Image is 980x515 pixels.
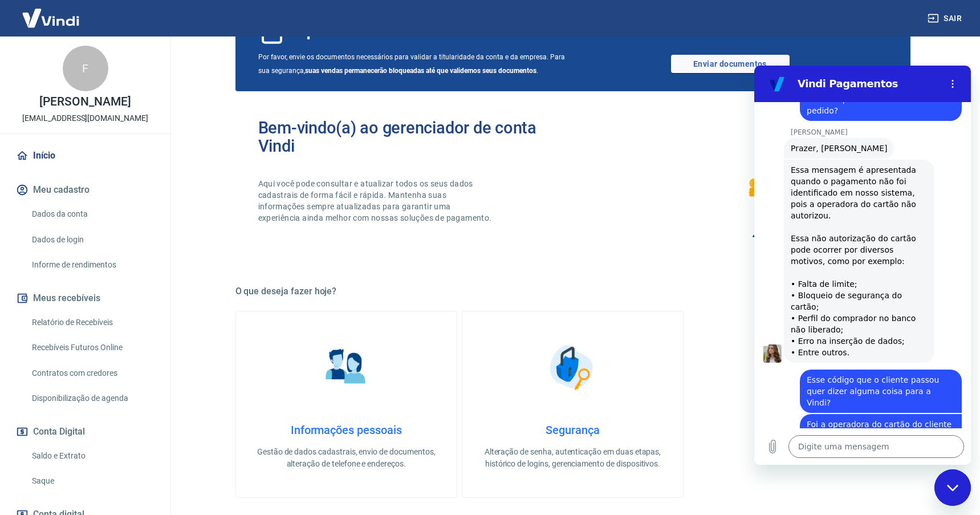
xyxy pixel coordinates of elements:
[258,50,573,78] span: Por favor, envie os documentos necessários para validar a titularidade da conta e da empresa. Par...
[14,286,157,311] button: Meus recebíveis
[14,143,157,168] a: Início
[254,446,438,470] p: Gestão de dados cadastrais, envio de documentos, alteração de telefone e endereços.
[39,96,131,108] p: [PERSON_NAME]
[481,423,665,437] h4: Segurança
[14,177,157,202] button: Meu cadastro
[14,1,88,35] img: Vindi
[258,119,573,155] h2: Bem-vindo(a) ao gerenciador de conta Vindi
[27,444,157,468] a: Saldo e Extrato
[22,112,148,124] p: [EMAIL_ADDRESS][DOMAIN_NAME]
[27,336,157,359] a: Recebíveis Futuros Online
[481,446,665,470] p: Alteração de senha, autenticação em duas etapas, histórico de logins, gerenciamento de dispositivos.
[925,8,966,29] button: Sair
[934,469,971,506] iframe: Botão para abrir a janela de mensagens, conversa em andamento
[235,311,457,498] a: Informações pessoaisInformações pessoaisGestão de dados cadastrais, envio de documentos, alteraçã...
[27,362,157,385] a: Contratos com credores
[235,286,910,297] h5: O que deseja fazer hoje?
[318,339,375,396] img: Informações pessoais
[305,67,536,75] b: suas vendas permanecerão bloqueadas até que validemos seus documentos
[27,469,157,493] a: Saque
[27,253,157,277] a: Informe de rendimentos
[671,55,790,73] a: Enviar documentos
[738,119,888,245] img: Imagem de um avatar masculino com diversos icones exemplificando as funcionalidades do gerenciado...
[14,419,157,444] button: Conta Digital
[27,387,157,410] a: Disponibilização de agenda
[754,66,971,465] iframe: Janela de mensagens
[254,423,438,437] h4: Informações pessoais
[544,339,601,396] img: Segurança
[27,311,157,334] a: Relatório de Recebíveis
[462,311,684,498] a: SegurançaSegurançaAlteração de senha, autenticação em duas etapas, histórico de logins, gerenciam...
[27,228,157,252] a: Dados de login
[27,202,157,226] a: Dados da conta
[63,46,108,91] div: F
[258,178,494,224] p: Aqui você pode consultar e atualizar todos os seus dados cadastrais de forma fácil e rápida. Mant...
